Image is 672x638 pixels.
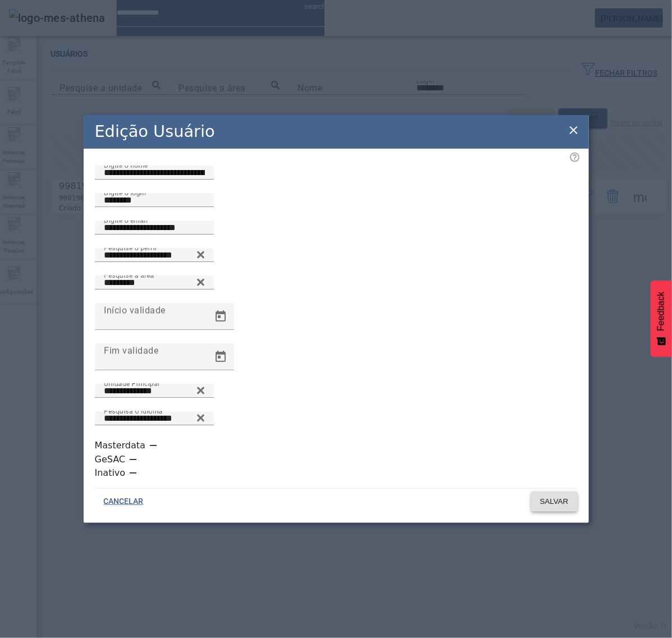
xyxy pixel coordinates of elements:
mat-label: Início validade [104,305,166,315]
button: Feedback - Mostrar pesquisa [651,281,672,357]
mat-label: Pesquisa o idioma [104,407,163,415]
mat-label: Fim validade [104,345,158,356]
span: CANCELAR [104,496,144,507]
button: Open calendar [207,303,234,330]
input: Number [104,249,205,262]
span: SALVAR [540,496,569,507]
mat-label: Pesquise a área [104,271,154,279]
mat-label: Digite o email [104,216,148,224]
mat-label: Digite o login [104,189,146,196]
button: SALVAR [531,492,578,512]
input: Number [104,276,205,290]
h2: Edição Usuário [95,120,215,144]
mat-label: Digite o nome [104,161,148,169]
button: Open calendar [207,343,234,370]
label: GeSAC [95,453,128,466]
label: Masterdata [95,439,148,452]
label: Inativo [95,466,128,480]
button: CANCELAR [95,492,153,512]
input: Number [104,384,205,398]
span: Feedback [656,292,666,331]
mat-label: Pesquise o perfil [104,244,157,251]
mat-label: Unidade Principal [104,379,159,387]
input: Number [104,412,205,425]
